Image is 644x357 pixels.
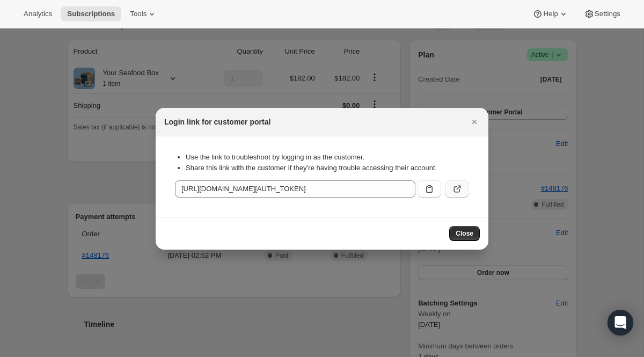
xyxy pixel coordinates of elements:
h2: Login link for customer portal [164,116,270,127]
span: Subscriptions [67,10,115,18]
button: Tools [123,6,164,21]
span: Close [456,229,473,238]
button: Subscriptions [61,6,121,21]
button: Close [449,226,480,241]
button: Analytics [17,6,58,21]
span: Analytics [24,10,52,18]
button: Close [467,114,482,129]
button: Settings [577,6,627,21]
span: Settings [595,10,620,18]
li: Share this link with the customer if they’re having trouble accessing their account. [186,163,469,173]
div: Open Intercom Messenger [608,310,633,336]
span: Tools [130,10,147,18]
li: Use the link to troubleshoot by logging in as the customer. [186,152,469,163]
span: Help [543,10,558,18]
button: Help [526,6,575,21]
